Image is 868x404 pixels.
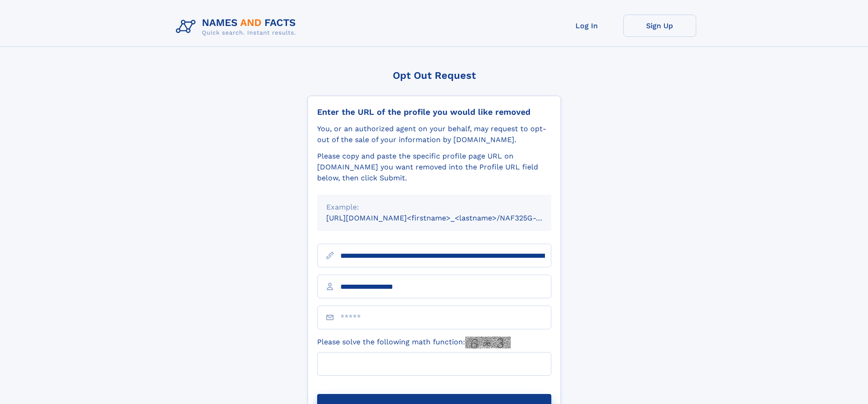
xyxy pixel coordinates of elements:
[317,337,511,348] label: Please solve the following math function:
[172,15,303,39] img: Logo Names and Facts
[550,15,623,37] a: Log In
[326,214,569,222] small: [URL][DOMAIN_NAME]<firstname>_<lastname>/NAF325G-xxxxxxxx
[308,70,561,81] div: Opt Out Request
[317,151,551,184] div: Please copy and paste the specific profile page URL on [DOMAIN_NAME] you want removed into the Pr...
[317,123,551,145] div: You, or an authorized agent on your behalf, may request to opt-out of the sale of your informatio...
[317,107,551,117] div: Enter the URL of the profile you would like removed
[623,15,696,37] a: Sign Up
[326,202,542,213] div: Example:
